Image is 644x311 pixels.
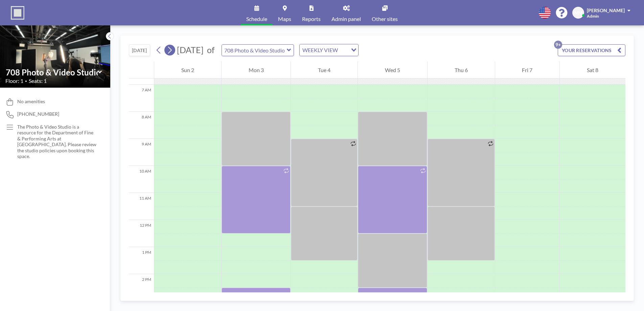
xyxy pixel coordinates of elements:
span: [PERSON_NAME] [587,7,625,13]
span: Other sites [372,16,398,22]
span: Maps [278,16,291,22]
span: No amenities [17,98,45,105]
span: [PHONE_NUMBER] [17,111,59,117]
span: NM [574,10,582,16]
div: 7 AM [129,85,154,112]
span: Admin panel [331,16,361,22]
img: organization-logo [11,6,24,20]
span: Floor: 1 [5,77,23,84]
div: 8 AM [129,112,154,139]
span: • [25,79,27,83]
span: [DATE] [177,45,204,55]
span: Schedule [246,16,267,22]
div: Fri 7 [495,62,560,79]
div: Sat 8 [560,62,625,79]
span: of [207,45,214,55]
div: 11 AM [129,193,154,220]
input: Search for option [340,46,347,54]
span: Reports [302,16,321,22]
span: WEEKLY VIEW [301,46,339,54]
div: Sun 2 [154,62,221,79]
span: Seats: 1 [29,77,47,84]
div: Wed 5 [358,62,427,79]
div: 10 AM [129,166,154,193]
button: YOUR RESERVATIONS9+ [558,44,625,56]
div: 1 PM [129,247,154,274]
div: Tue 4 [291,62,358,79]
div: Search for option [300,44,358,56]
div: 12 PM [129,220,154,247]
input: 708 Photo & Video Studio [6,67,98,77]
p: The Photo & Video Studio is a resource for the Department of Fine & Performing Arts at [GEOGRAPHI... [17,124,97,159]
div: 9 AM [129,139,154,166]
div: Thu 6 [428,62,495,79]
button: [DATE] [129,44,150,56]
span: Admin [587,14,599,19]
div: 2 PM [129,274,154,301]
div: Mon 3 [222,62,291,79]
p: 9+ [554,41,562,49]
input: 708 Photo & Video Studio [222,45,287,56]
